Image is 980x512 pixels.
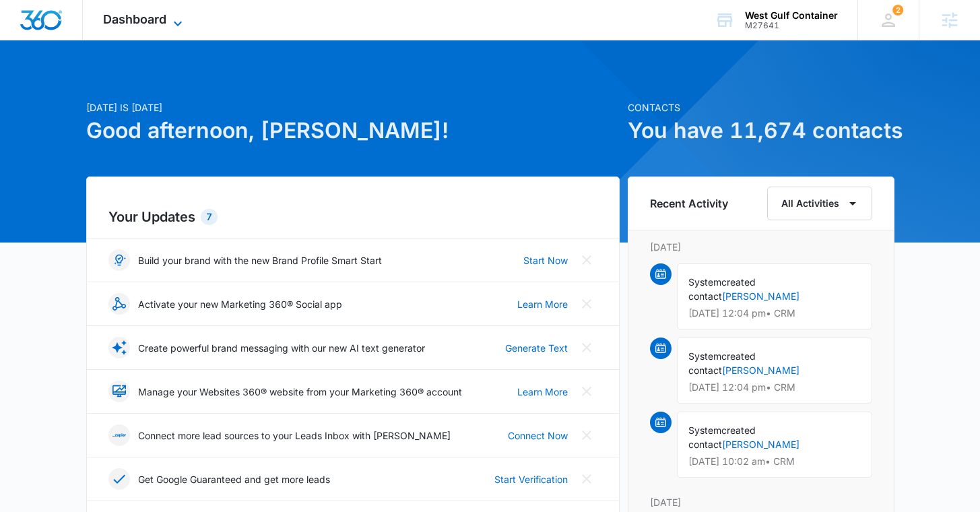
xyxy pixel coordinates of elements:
[103,12,166,26] span: Dashboard
[138,297,342,311] p: Activate your new Marketing 360® Social app
[745,21,838,30] div: account id
[517,297,568,311] a: Learn More
[494,472,568,486] a: Start Verification
[688,457,861,466] p: [DATE] 10:02 am • CRM
[576,337,597,358] button: Close
[138,385,462,399] p: Manage your Websites 360® website from your Marketing 360® account
[138,253,382,267] p: Build your brand with the new Brand Profile Smart Start
[138,428,451,443] p: Connect more lead sources to your Leads Inbox with [PERSON_NAME]
[892,5,903,15] div: notifications count
[628,115,894,147] h1: You have 11,674 contacts
[722,364,799,376] a: [PERSON_NAME]
[523,253,568,267] a: Start Now
[745,10,838,21] div: account name
[767,187,872,220] button: All Activities
[688,350,721,362] span: System
[576,249,597,271] button: Close
[688,424,756,450] span: created contact
[138,472,330,486] p: Get Google Guaranteed and get more leads
[650,240,872,254] p: [DATE]
[86,100,620,115] p: [DATE] is [DATE]
[201,209,218,225] div: 7
[688,276,721,288] span: System
[650,495,872,509] p: [DATE]
[508,428,568,443] a: Connect Now
[505,341,568,355] a: Generate Text
[688,383,861,392] p: [DATE] 12:04 pm • CRM
[650,195,728,212] h6: Recent Activity
[517,385,568,399] a: Learn More
[722,439,799,450] a: [PERSON_NAME]
[688,309,861,318] p: [DATE] 12:04 pm • CRM
[688,424,721,436] span: System
[722,290,799,302] a: [PERSON_NAME]
[576,293,597,315] button: Close
[108,207,597,227] h2: Your Updates
[138,341,425,355] p: Create powerful brand messaging with our new AI text generator
[576,381,597,402] button: Close
[576,424,597,446] button: Close
[688,276,756,302] span: created contact
[892,5,903,15] span: 2
[576,468,597,490] button: Close
[628,100,894,115] p: Contacts
[688,350,756,376] span: created contact
[86,115,620,147] h1: Good afternoon, [PERSON_NAME]!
